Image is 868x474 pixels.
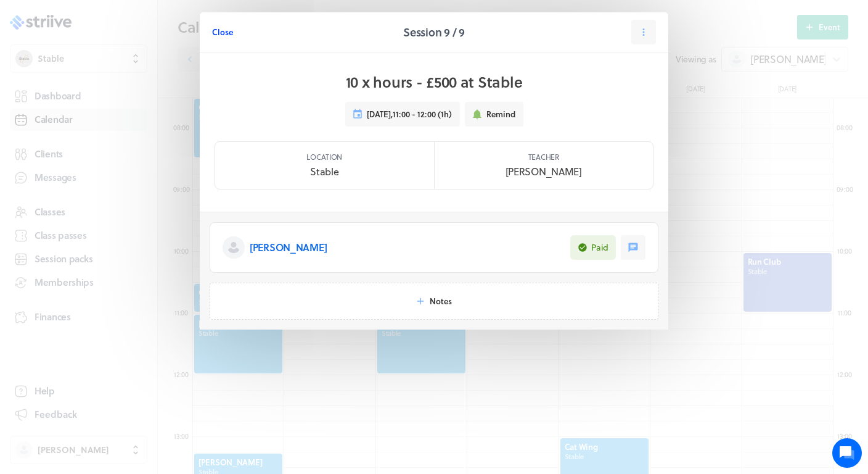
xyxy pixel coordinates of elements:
[18,82,228,122] h2: We're here to help. Ask us anything!
[36,212,220,237] input: Search articles
[18,60,228,80] h1: Hi [PERSON_NAME]
[528,152,559,162] p: Teacher
[346,72,522,92] h1: 10 x hours - £500 at Stable
[310,164,338,179] p: Stable
[210,283,658,320] button: Notes
[430,296,452,307] span: Notes
[17,192,230,207] p: Find an answer quickly
[591,241,608,254] div: Paid
[465,102,523,127] button: Remind
[306,152,342,162] p: Location
[506,164,582,179] p: [PERSON_NAME]
[345,102,460,127] button: [DATE],11:00 - 12:00 (1h)
[212,27,233,38] span: Close
[403,23,464,41] h2: Session 9 / 9
[19,144,227,168] button: New conversation
[212,20,233,44] button: Close
[832,438,862,468] iframe: gist-messenger-bubble-iframe
[486,109,515,120] span: Remind
[80,151,148,161] span: New conversation
[250,240,327,255] p: [PERSON_NAME]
